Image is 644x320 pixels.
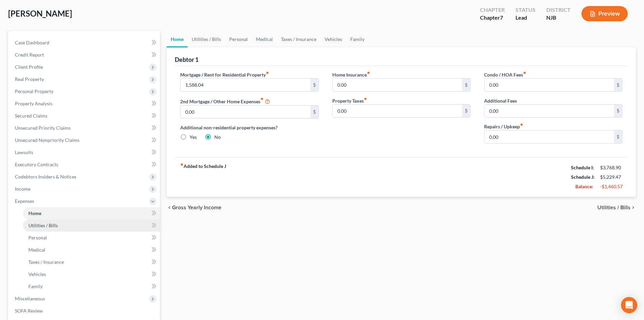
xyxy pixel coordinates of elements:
div: Open Intercom Messenger [621,297,637,313]
span: Secured Claims [15,113,47,119]
a: Personal [225,31,252,47]
span: SOFA Review [15,308,43,314]
div: $ [462,105,470,118]
a: Personal [23,232,160,244]
i: chevron_right [630,205,636,210]
div: District [546,6,571,14]
label: 2nd Mortgage / Other Home Expenses [180,97,270,105]
i: fiber_manual_record [180,163,184,166]
div: $3,768.90 [600,164,622,171]
div: Debtor 1 [175,56,198,64]
div: $ [462,79,470,91]
div: NJB [546,14,571,22]
span: 7 [500,14,503,21]
label: Home Insurance [332,71,370,78]
a: Medical [252,31,277,47]
i: chevron_left [167,205,172,210]
a: Taxes / Insurance [23,256,160,268]
span: Lawsuits [15,149,33,155]
a: Case Dashboard [9,37,160,49]
i: fiber_manual_record [364,97,367,101]
div: $5,229.47 [600,174,622,180]
span: Medical [28,247,45,253]
i: fiber_manual_record [266,71,269,74]
div: Lead [516,14,535,22]
span: Home [28,210,41,216]
a: Home [167,31,188,47]
div: Chapter [480,6,505,14]
a: Property Analysis [9,98,160,110]
input: -- [333,105,462,118]
i: fiber_manual_record [367,71,370,74]
label: No [214,134,221,141]
span: Codebtors Insiders & Notices [15,174,76,179]
strong: Balance: [575,184,593,189]
button: Preview [581,6,628,21]
a: Family [346,31,368,47]
span: Family [28,283,43,289]
button: chevron_left Gross Yearly Income [167,205,221,210]
span: Utilities / Bills [28,222,58,228]
a: Unsecured Nonpriority Claims [9,134,160,146]
label: Additional Fees [484,97,517,104]
a: Lawsuits [9,146,160,158]
div: $ [614,130,622,143]
a: Taxes / Insurance [277,31,320,47]
a: Credit Report [9,49,160,61]
div: Status [516,6,535,14]
div: Chapter [480,14,505,22]
input: -- [484,79,614,91]
div: $ [614,79,622,91]
a: Medical [23,244,160,256]
a: Utilities / Bills [188,31,225,47]
i: fiber_manual_record [520,123,523,126]
span: Case Dashboard [15,40,49,45]
span: Unsecured Nonpriority Claims [15,137,79,143]
a: Vehicles [320,31,346,47]
span: Utilities / Bills [597,205,630,210]
span: Executory Contracts [15,162,58,167]
span: Gross Yearly Income [172,205,221,210]
div: $ [310,106,318,119]
label: Repairs / Upkeep [484,123,523,130]
span: Income [15,186,30,192]
label: Property Taxes [332,97,367,104]
input: -- [181,79,310,91]
div: $ [310,79,318,91]
a: SOFA Review [9,305,160,317]
span: Vehicles [28,271,46,277]
a: Executory Contracts [9,158,160,171]
a: Unsecured Priority Claims [9,122,160,134]
input: -- [181,106,310,119]
span: [PERSON_NAME] [8,8,72,18]
a: Home [23,207,160,219]
span: Credit Report [15,52,44,58]
label: Yes [190,134,197,141]
strong: Schedule J: [571,174,595,180]
i: fiber_manual_record [523,71,526,74]
strong: Schedule I: [571,165,594,170]
i: fiber_manual_record [260,97,264,101]
span: Personal [28,235,47,240]
label: Condo / HOA Fees [484,71,526,78]
div: -$1,460.57 [600,183,622,190]
input: -- [484,130,614,143]
input: -- [484,105,614,118]
span: Unsecured Priority Claims [15,125,71,131]
a: Secured Claims [9,110,160,122]
strong: Added to Schedule J [180,163,226,191]
div: $ [614,105,622,118]
a: Vehicles [23,268,160,280]
span: Expenses [15,198,34,204]
span: Taxes / Insurance [28,259,64,265]
a: Utilities / Bills [23,219,160,232]
a: Family [23,280,160,293]
span: Property Analysis [15,101,52,106]
span: Personal Property [15,88,53,94]
label: Mortgage / Rent for Residential Property [180,71,269,78]
button: Utilities / Bills chevron_right [597,205,636,210]
span: Real Property [15,76,44,82]
span: Miscellaneous [15,296,45,301]
span: Client Profile [15,64,43,70]
input: -- [333,79,462,91]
